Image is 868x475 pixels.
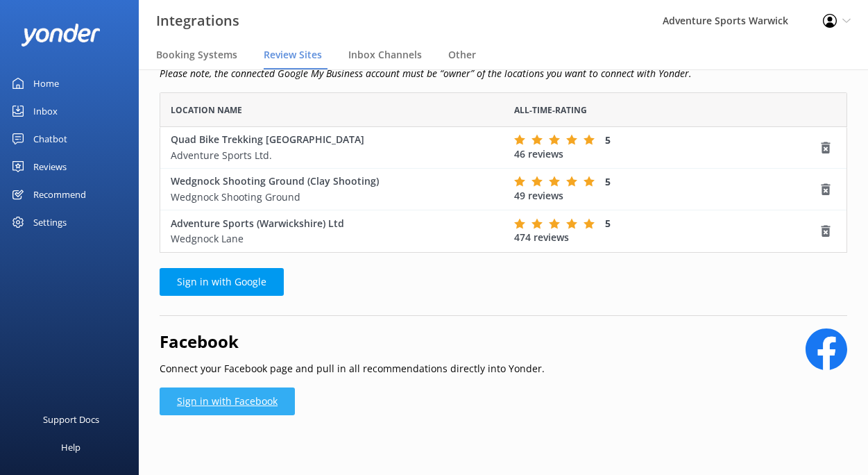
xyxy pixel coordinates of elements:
p: Wedgnock Shooting Ground [171,190,493,205]
div: Adventure Sports (Warwickshire) Ltd [171,216,493,247]
span: Review Sites [264,48,322,62]
div: Home [33,69,59,97]
p: Adventure Sports Ltd. [171,148,493,163]
div: Help [61,433,80,461]
p: Wedgnock Lane [171,231,493,247]
p: Connect your Facebook page and pull in all recommendations directly into Yonder. [160,361,545,376]
span: Location Name [171,103,242,117]
div: grid [160,127,847,252]
div: Recommend [33,181,86,208]
span: 5 [605,175,611,188]
span: 5 [605,133,611,147]
div: 46 reviews [514,133,819,162]
h2: Facebook [160,328,545,355]
div: Chatbot [33,125,67,153]
span: Inbox Channels [348,48,422,62]
div: Inbox [33,97,58,125]
i: Please note, the connected Google My Business account must be “owner” of the locations you want t... [160,67,692,80]
div: Quad Bike Trekking [GEOGRAPHIC_DATA] [171,132,493,163]
h3: Integrations [156,10,239,32]
div: Wedgnock Shooting Ground (Clay Shooting) [171,174,493,205]
img: yonder-white-logo.png [21,24,101,47]
span: Booking Systems [156,48,237,62]
a: Sign in with Facebook [160,387,295,415]
div: Settings [33,208,67,236]
div: Reviews [33,153,67,181]
div: 49 reviews [514,175,819,203]
span: Other [448,48,476,62]
div: 474 reviews [514,217,819,245]
span: 5 [605,217,611,230]
div: Support Docs [43,406,99,433]
span: All-time-rating [514,103,587,117]
a: Sign in with Google [160,268,284,296]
